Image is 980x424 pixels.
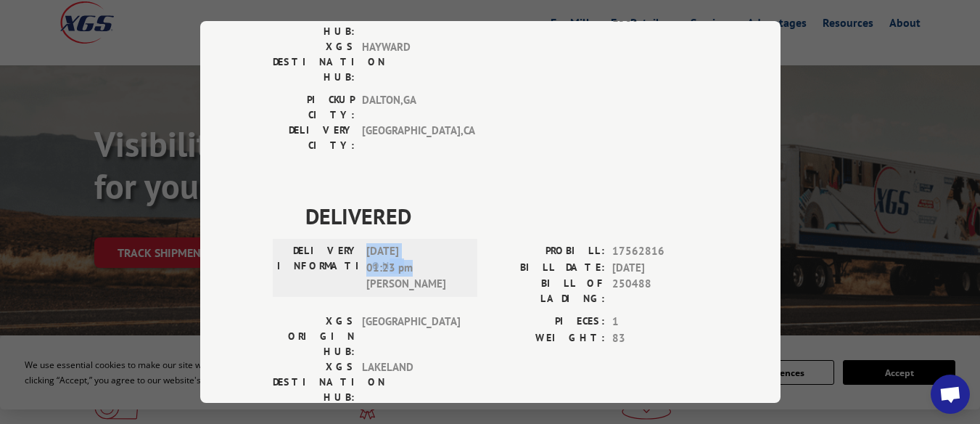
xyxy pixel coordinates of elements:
[273,314,355,359] label: XGS ORIGIN HUB:
[362,359,460,405] span: LAKELAND
[277,243,359,293] label: DELIVERY INFORMATION:
[612,276,708,306] span: 250488
[490,260,605,277] label: BILL DATE:
[305,200,708,232] span: DELIVERED
[612,260,708,277] span: [DATE]
[490,276,605,306] label: BILL OF LADING:
[273,123,355,153] label: DELIVERY CITY:
[612,330,708,347] span: 83
[362,123,460,153] span: [GEOGRAPHIC_DATA] , CA
[612,314,708,330] span: 1
[490,243,605,260] label: PROBILL:
[490,314,605,330] label: PIECES:
[612,243,708,260] span: 17562816
[273,92,355,123] label: PICKUP CITY:
[490,330,605,347] label: WEIGHT:
[362,92,460,123] span: DALTON , GA
[273,359,355,405] label: XGS DESTINATION HUB:
[362,39,460,85] span: HAYWARD
[362,314,460,359] span: [GEOGRAPHIC_DATA]
[366,243,464,293] span: [DATE] 01:23 pm [PERSON_NAME]
[931,375,970,414] div: Open chat
[273,39,355,85] label: XGS DESTINATION HUB:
